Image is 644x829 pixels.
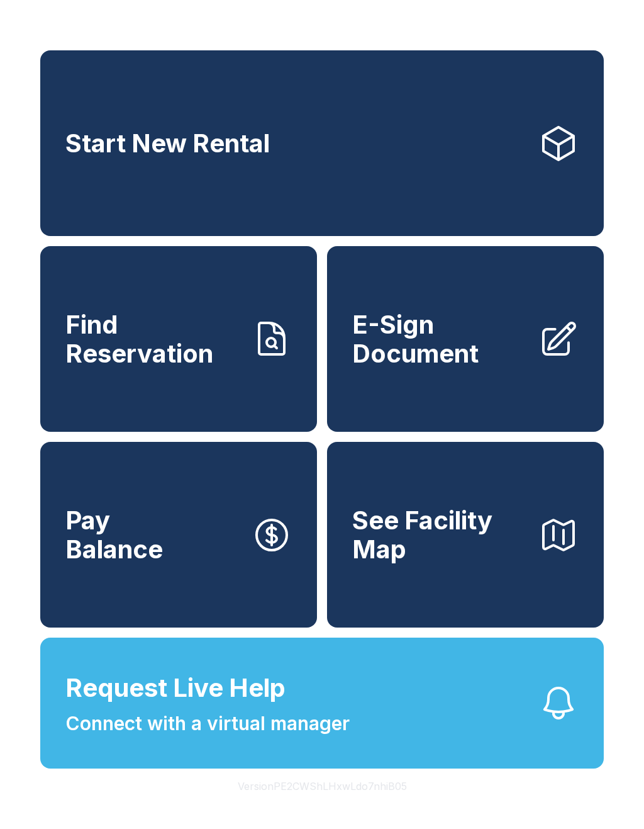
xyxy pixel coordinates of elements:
[40,638,604,769] button: Request Live HelpConnect with a virtual manager
[352,310,528,368] span: E-Sign Document
[65,310,241,368] span: Find Reservation
[40,246,317,432] a: Find Reservation
[65,129,270,158] span: Start New Rental
[228,769,417,804] button: VersionPE2CWShLHxwLdo7nhiB05
[327,246,604,432] a: E-Sign Document
[352,506,528,563] span: See Facility Map
[327,442,604,628] button: See Facility Map
[65,506,163,563] span: Pay Balance
[65,709,350,738] span: Connect with a virtual manager
[65,669,286,707] span: Request Live Help
[40,442,317,628] a: PayBalance
[40,50,604,236] a: Start New Rental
